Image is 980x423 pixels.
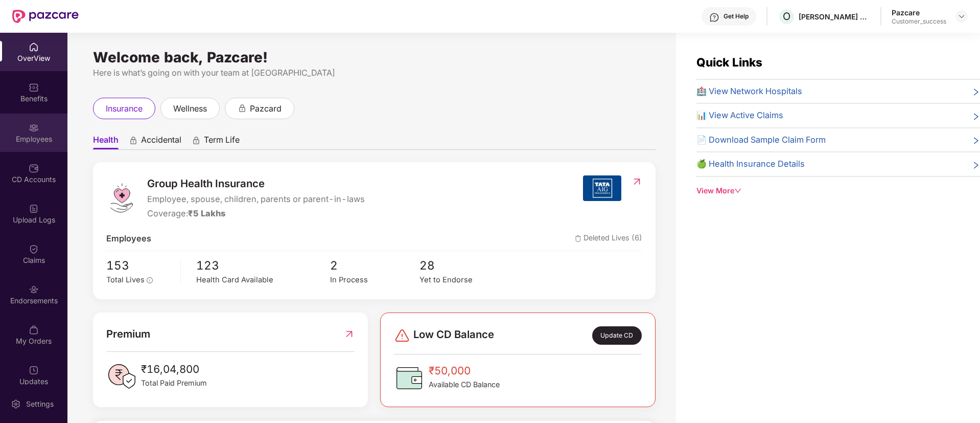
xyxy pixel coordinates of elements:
span: Employee, spouse, children, parents or parent-in-laws [147,193,365,206]
img: svg+xml;base64,PHN2ZyBpZD0iU2V0dGluZy0yMHgyMCIgeG1sbnM9Imh0dHA6Ly93d3cudzMub3JnLzIwMDAvc3ZnIiB3aW... [11,399,21,409]
div: [PERSON_NAME] GLOBAL INVESTMENT PLATFORM PRIVATE LIMITED [799,12,870,21]
span: Accidental [141,135,181,149]
span: Total Paid Premium [141,377,207,389]
div: Welcome back, Pazcare! [93,53,656,61]
span: Available CD Balance [429,379,500,390]
img: svg+xml;base64,PHN2ZyBpZD0iQ0RfQWNjb3VudHMiIGRhdGEtbmFtZT0iQ0QgQWNjb3VudHMiIHhtbG5zPSJodHRwOi8vd3... [29,163,39,173]
img: svg+xml;base64,PHN2ZyBpZD0iQ2xhaW0iIHhtbG5zPSJodHRwOi8vd3d3LnczLm9yZy8yMDAwL3N2ZyIgd2lkdGg9IjIwIi... [29,244,39,254]
div: Health Card Available [196,274,330,286]
span: Health [93,135,119,149]
span: 📄 Download Sample Claim Form [696,133,826,147]
span: right [972,87,980,98]
span: right [972,111,980,122]
span: ₹50,000 [429,363,500,379]
img: svg+xml;base64,PHN2ZyBpZD0iVXBkYXRlZCIgeG1sbnM9Imh0dHA6Ly93d3cudzMub3JnLzIwMDAvc3ZnIiB3aWR0aD0iMj... [29,365,39,375]
span: Employees [106,232,151,246]
img: svg+xml;base64,PHN2ZyBpZD0iQmVuZWZpdHMiIHhtbG5zPSJodHRwOi8vd3d3LnczLm9yZy8yMDAwL3N2ZyIgd2lkdGg9Ij... [29,82,39,93]
span: Deleted Lives (6) [575,232,642,246]
span: insurance [106,102,143,115]
span: 🍏 Health Insurance Details [696,158,805,171]
span: 153 [106,256,173,275]
img: svg+xml;base64,PHN2ZyBpZD0iRW5kb3JzZW1lbnRzIiB4bWxucz0iaHR0cDovL3d3dy53My5vcmcvMjAwMC9zdmciIHdpZH... [29,284,39,295]
img: New Pazcare Logo [12,10,79,23]
span: Group Health Insurance [147,175,365,192]
div: Update CD [592,326,642,345]
img: svg+xml;base64,PHN2ZyBpZD0iRGFuZ2VyLTMyeDMyIiB4bWxucz0iaHR0cDovL3d3dy53My5vcmcvMjAwMC9zdmciIHdpZH... [394,327,410,344]
span: Total Lives [106,275,145,284]
span: right [972,136,980,147]
span: ₹16,04,800 [141,361,207,377]
span: pazcard [250,102,282,115]
div: animation [238,103,247,113]
img: RedirectIcon [632,176,642,187]
img: svg+xml;base64,PHN2ZyBpZD0iSG9tZSIgeG1sbnM9Imh0dHA6Ly93d3cudzMub3JnLzIwMDAvc3ZnIiB3aWR0aD0iMjAiIG... [29,42,39,52]
span: Premium [106,326,150,342]
span: 28 [419,256,509,275]
img: PaidPremiumIcon [106,361,137,392]
span: Low CD Balance [413,326,494,345]
img: svg+xml;base64,PHN2ZyBpZD0iRHJvcGRvd24tMzJ4MzIiIHhtbG5zPSJodHRwOi8vd3d3LnczLm9yZy8yMDAwL3N2ZyIgd2... [958,12,966,20]
img: logo [106,183,137,213]
div: Settings [23,399,57,409]
img: CDBalanceIcon [394,363,425,393]
span: 2 [330,256,419,275]
img: svg+xml;base64,PHN2ZyBpZD0iRW1wbG95ZWVzIiB4bWxucz0iaHR0cDovL3d3dy53My5vcmcvMjAwMC9zdmciIHdpZHRoPS... [29,123,39,133]
img: RedirectIcon [344,326,355,342]
span: right [972,160,980,171]
div: In Process [330,274,419,286]
div: Customer_success [892,17,946,26]
img: deleteIcon [575,235,581,242]
span: Term Life [204,135,240,149]
div: animation [129,136,138,145]
div: animation [192,136,201,145]
div: Coverage: [147,207,365,220]
div: View More [696,185,980,196]
div: Pazcare [892,8,946,17]
img: svg+xml;base64,PHN2ZyBpZD0iSGVscC0zMngzMiIgeG1sbnM9Imh0dHA6Ly93d3cudzMub3JnLzIwMDAvc3ZnIiB3aWR0aD... [709,12,719,23]
span: 📊 View Active Claims [696,109,783,122]
span: Quick Links [696,55,762,69]
span: O [783,10,790,23]
span: 🏥 View Network Hospitals [696,85,802,98]
img: insurerIcon [583,175,621,201]
span: wellness [173,102,207,115]
div: Get Help [724,12,749,20]
img: svg+xml;base64,PHN2ZyBpZD0iVXBsb2FkX0xvZ3MiIGRhdGEtbmFtZT0iVXBsb2FkIExvZ3MiIHhtbG5zPSJodHRwOi8vd3... [29,204,39,214]
span: info-circle [147,277,153,283]
span: ₹5 Lakhs [188,208,225,218]
div: Yet to Endorse [419,274,509,286]
div: Here is what’s going on with your team at [GEOGRAPHIC_DATA] [93,66,656,79]
img: svg+xml;base64,PHN2ZyBpZD0iTXlfT3JkZXJzIiBkYXRhLW5hbWU9Ik15IE9yZGVycyIgeG1sbnM9Imh0dHA6Ly93d3cudz... [29,325,39,335]
span: down [734,187,741,194]
span: 123 [196,256,330,275]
